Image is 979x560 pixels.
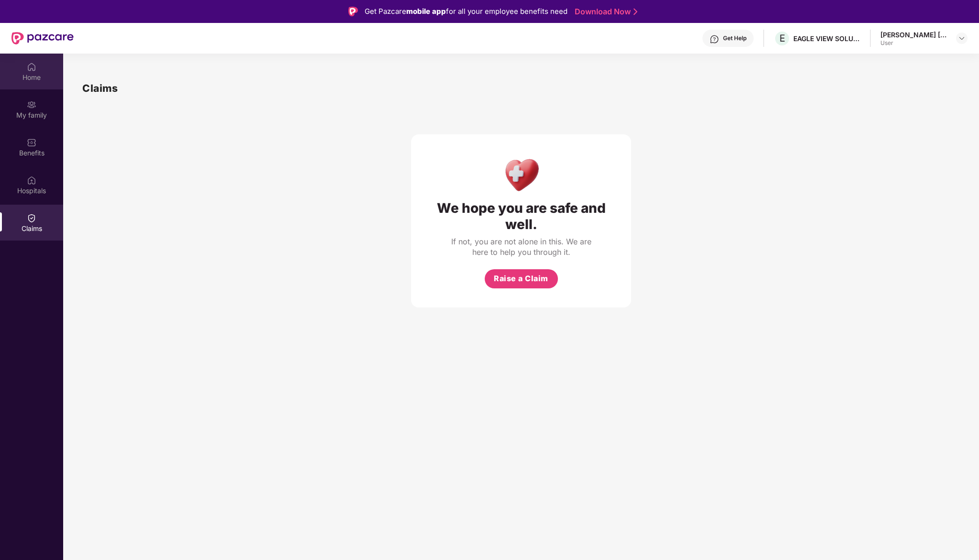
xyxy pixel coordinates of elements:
h1: Claims [82,80,118,96]
span: Raise a Claim [494,273,548,285]
div: We hope you are safe and well. [430,200,612,232]
img: svg+xml;base64,PHN2ZyB3aWR0aD0iMjAiIGhlaWdodD0iMjAiIHZpZXdCb3g9IjAgMCAyMCAyMCIgZmlsbD0ibm9uZSIgeG... [27,100,36,110]
img: svg+xml;base64,PHN2ZyBpZD0iSG9tZSIgeG1sbnM9Imh0dHA6Ly93d3cudzMub3JnLzIwMDAvc3ZnIiB3aWR0aD0iMjAiIG... [27,62,36,72]
div: Get Help [723,34,746,42]
a: Download Now [575,7,634,17]
img: svg+xml;base64,PHN2ZyBpZD0iQmVuZWZpdHMiIHhtbG5zPSJodHRwOi8vd3d3LnczLm9yZy8yMDAwL3N2ZyIgd2lkdGg9Ij... [27,138,36,147]
img: Stroke [634,7,637,17]
button: Raise a Claim [485,269,558,288]
div: [PERSON_NAME] [PERSON_NAME] [880,30,947,39]
img: svg+xml;base64,PHN2ZyBpZD0iSG9zcGl0YWxzIiB4bWxucz0iaHR0cDovL3d3dy53My5vcmcvMjAwMC9zdmciIHdpZHRoPS... [27,176,36,185]
img: svg+xml;base64,PHN2ZyBpZD0iRHJvcGRvd24tMzJ4MzIiIHhtbG5zPSJodHRwOi8vd3d3LnczLm9yZy8yMDAwL3N2ZyIgd2... [958,34,966,42]
img: Health Care [501,154,542,195]
strong: mobile app [406,7,446,16]
div: EAGLE VIEW SOLUTIONS PRIVATE LIMITED [793,34,860,43]
div: Get Pazcare for all your employee benefits need [365,6,567,17]
img: New Pazcare Logo [11,32,74,44]
img: svg+xml;base64,PHN2ZyBpZD0iQ2xhaW0iIHhtbG5zPSJodHRwOi8vd3d3LnczLm9yZy8yMDAwL3N2ZyIgd2lkdGg9IjIwIi... [27,213,36,223]
img: Logo [348,7,358,16]
img: svg+xml;base64,PHN2ZyBpZD0iSGVscC0zMngzMiIgeG1sbnM9Imh0dHA6Ly93d3cudzMub3JnLzIwMDAvc3ZnIiB3aWR0aD... [710,34,719,44]
div: User [880,39,947,47]
span: E [779,33,785,44]
div: If not, you are not alone in this. We are here to help you through it. [449,236,593,257]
